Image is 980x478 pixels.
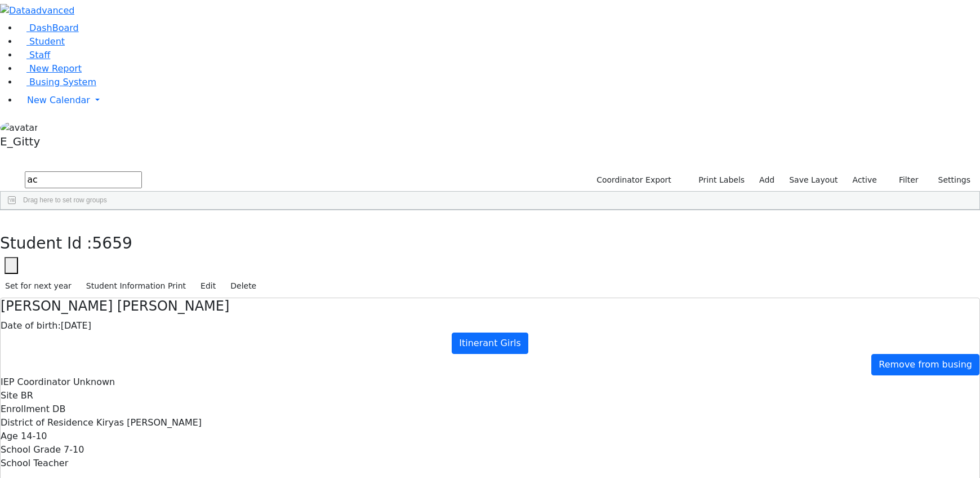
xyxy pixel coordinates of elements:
label: School Grade [1,443,61,457]
span: Student [29,36,65,47]
label: District of Residence [1,416,93,430]
span: DashBoard [29,23,79,33]
span: Drag here to set row groups [23,196,107,204]
span: Kiryas [PERSON_NAME] [96,417,202,428]
a: New Report [18,63,82,74]
label: School Teacher [1,457,68,470]
a: Itinerant Girls [452,333,528,354]
h4: [PERSON_NAME] [PERSON_NAME] [1,298,979,315]
label: Active [848,171,882,189]
button: Delete [225,277,261,295]
a: Staff [18,50,50,60]
span: 5659 [92,234,132,253]
span: Remove from busing [879,359,972,370]
button: Coordinator Export [589,171,676,189]
button: Filter [884,171,924,189]
a: Student [18,36,65,47]
a: Remove from busing [871,354,979,375]
label: Date of birth: [1,319,61,333]
label: Site [1,389,18,402]
span: 14-10 [21,431,47,441]
button: Save Layout [784,171,843,189]
button: Student Information Print [81,277,191,295]
input: Search [25,171,142,188]
button: Edit [195,277,221,295]
label: Enrollment [1,402,50,416]
button: Print Labels [685,171,750,189]
span: Busing System [29,77,96,87]
span: DB [52,404,65,414]
label: IEP Coordinator [1,375,70,389]
button: Settings [924,171,975,189]
a: DashBoard [18,23,79,33]
span: 7-10 [64,444,84,455]
span: BR [21,390,33,401]
a: Add [754,171,779,189]
span: New Calendar [27,95,90,105]
div: [DATE] [1,319,979,333]
a: New Calendar [18,89,980,112]
span: New Report [29,63,82,74]
span: Staff [29,50,50,60]
label: Age [1,430,18,443]
span: Unknown [73,377,115,387]
a: Busing System [18,77,96,87]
